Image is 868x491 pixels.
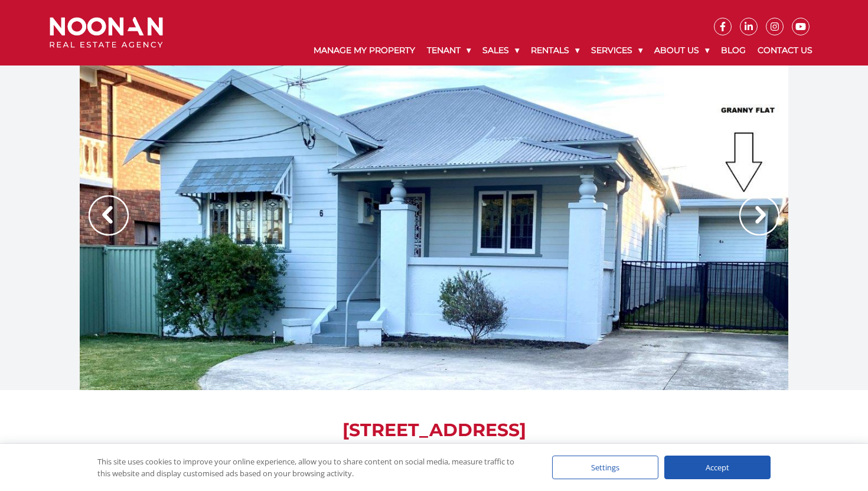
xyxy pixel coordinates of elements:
[752,35,818,66] a: Contact Us
[585,35,648,66] a: Services
[97,456,528,479] div: This site uses cookies to improve your online experience, allow you to share content on social me...
[739,195,779,235] img: Arrow slider
[552,456,658,479] div: Settings
[648,35,715,66] a: About Us
[89,195,129,235] img: Arrow slider
[50,17,163,48] img: Noonan Real Estate Agency
[715,35,752,66] a: Blog
[80,420,788,441] h1: [STREET_ADDRESS]
[664,456,771,479] div: Accept
[525,35,585,66] a: Rentals
[421,35,477,66] a: Tenant
[308,35,421,66] a: Manage My Property
[477,35,525,66] a: Sales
